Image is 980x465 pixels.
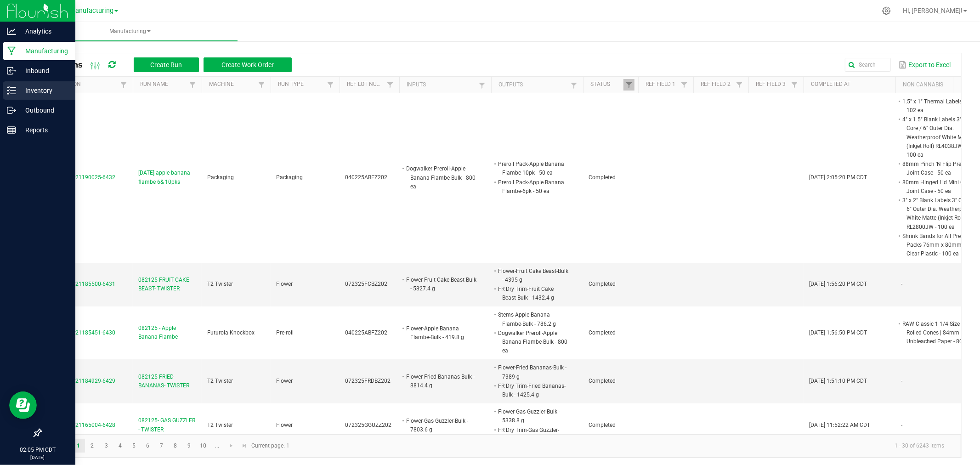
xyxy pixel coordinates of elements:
a: Ref Field 1Sortable [646,81,678,88]
li: Flower-Gas Guzzler-Bulk - 5338.8 g [497,407,569,425]
th: Outputs [491,77,583,93]
inline-svg: Outbound [7,106,16,115]
span: Packaging [207,174,234,181]
span: [DATE] 1:56:20 PM CDT [809,281,867,287]
li: FR Dry Trim-Gas Guzzler-Bulk - 2464.8 g [497,425,569,443]
span: Futurola Knockbox [207,329,255,336]
a: Manufacturing [22,22,238,41]
div: Manage settings [881,6,892,15]
span: Manufacturing [69,7,113,15]
span: Create Work Order [221,61,274,68]
span: [DATE] 1:56:50 PM CDT [809,329,867,336]
span: MP-20250821190025-6432 [46,174,115,181]
a: Run TypeSortable [278,81,324,88]
a: Go to the next page [225,439,238,453]
kendo-pager-info: 1 - 30 of 6243 items [295,438,952,454]
p: [DATE] [4,454,71,461]
a: Page 2 [85,439,99,453]
a: Page 6 [141,439,154,453]
li: 80mm Hinged Lid Mini Case Joint Case - 50 ea [901,178,974,196]
button: Create Work Order [204,57,292,72]
a: Ref Lot NumberSortable [347,81,384,88]
p: Inbound [16,65,71,76]
li: RAW Classic 1 1/4 Size Pre-Rolled Cones | 84mm - Unbleached Paper - 800 ea [901,319,974,346]
inline-svg: Manufacturing [7,46,16,56]
inline-svg: Inventory [7,86,16,95]
a: Ref Field 3Sortable [756,81,788,88]
span: T2 Twister [207,378,233,384]
a: Page 10 [197,439,210,453]
span: Completed [589,174,616,181]
li: Flower-Gas Guzzler-Bulk - 7803.6 g [405,416,477,434]
a: Filter [568,79,579,91]
a: Filter [679,79,690,91]
span: Pre-roll [276,329,294,336]
button: Create Run [134,57,199,72]
li: Preroll Pack-Apple Banana Flambe-6pk - 50 ea [497,178,569,196]
a: Page 1 [72,439,85,453]
span: MP-20250821185500-6431 [46,281,115,287]
span: MP-20250821184929-6429 [46,378,115,384]
p: Inventory [16,85,71,96]
a: Filter [734,79,745,91]
kendo-pager: Current page: 1 [41,434,961,458]
a: Page 9 [182,439,196,453]
span: Manufacturing [22,28,238,35]
span: [DATE] 2:05:20 PM CDT [809,174,867,181]
span: Create Run [150,61,182,68]
li: Flower-Fried Bananas-Bulk - 7389 g [497,363,569,381]
p: Outbound [16,105,71,116]
p: 02:05 PM CDT [4,446,71,454]
span: 082125-FRUIT CAKE BEAST- TWISTER [138,276,196,293]
p: Reports [16,125,71,136]
span: Completed [589,378,616,384]
div: All Runs [48,57,299,73]
li: Stems-Apple Banana Flambe-Bulk - 786.2 g [497,310,569,328]
span: MP-20250821185451-6430 [46,329,115,336]
span: Flower [276,378,293,384]
span: Completed [589,329,616,336]
inline-svg: Inbound [7,66,16,75]
a: Completed AtSortable [811,81,892,88]
span: Completed [589,281,616,287]
p: Manufacturing [16,45,71,57]
th: Inputs [399,77,491,93]
span: 072325FRDBZ202 [345,378,391,384]
a: Page 8 [169,439,182,453]
a: Page 7 [155,439,168,453]
a: Page 11 [210,439,224,453]
li: Flower-Fruit Cake Beast-Bulk - 5827.4 g [405,275,477,293]
li: Dogwalker Preroll-Apple Banana Flambe-Bulk - 800 ea [497,329,569,356]
li: FR Dry Trim-Fried Bananas-Bulk - 1425.4 g [497,381,569,399]
span: Packaging [276,174,303,181]
span: 040225ABFZ202 [345,174,387,181]
span: [DATE]-apple banana flambe 6& 10pks [138,169,196,186]
inline-svg: Reports [7,125,16,135]
span: Flower [276,422,293,428]
li: Shrink Bands for All Pre-Roll Packs 76mm x 80mm - Clear Plastic - 100 ea [901,232,974,259]
a: Filter [789,79,800,91]
li: Flower-Apple Banana Flambe-Bulk - 419.8 g [405,324,477,342]
span: [DATE] 11:52:22 AM CDT [809,422,870,428]
button: Export to Excel [896,57,953,73]
input: Search [845,58,891,72]
a: Page 3 [100,439,113,453]
span: Hi, [PERSON_NAME]! [903,7,963,14]
a: Page 5 [127,439,141,453]
a: Run NameSortable [140,81,187,88]
li: Flower-Fried Bananas-Bulk - 8814.4 g [405,372,477,390]
p: Analytics [16,26,71,37]
a: Page 4 [113,439,127,453]
li: 88mm Pinch 'N Flip Pre-Roll Joint Case - 50 ea [901,159,974,177]
span: 040225ABFZ202 [345,329,387,336]
span: Flower [276,281,293,287]
a: Filter [325,79,336,91]
span: 072325GGUZZ202 [345,422,391,428]
a: ExtractionSortable [48,81,118,88]
span: 082125 - Apple Banana Flambe [138,324,196,341]
span: Completed [589,422,616,428]
span: 072325FCBZ202 [345,281,387,287]
a: Filter [623,79,634,91]
iframe: Resource center [9,391,37,419]
li: 1.5" x 1" Thermal Labels - 102 ea [901,97,974,115]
